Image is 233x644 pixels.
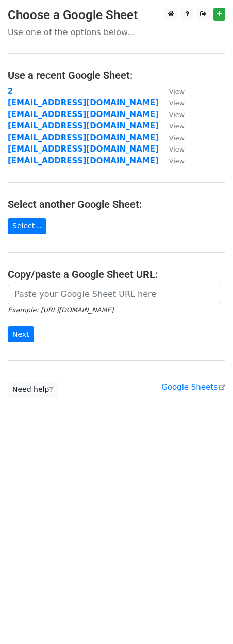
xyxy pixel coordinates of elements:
[159,87,185,96] a: View
[169,111,185,119] small: View
[159,110,185,119] a: View
[8,27,225,38] p: Use one of the options below...
[8,133,159,142] a: [EMAIL_ADDRESS][DOMAIN_NAME]
[159,98,185,107] a: View
[161,383,225,392] a: Google Sheets
[169,88,185,95] small: View
[8,98,159,107] a: [EMAIL_ADDRESS][DOMAIN_NAME]
[8,285,220,304] input: Paste your Google Sheet URL here
[8,87,13,96] a: 2
[8,121,159,130] a: [EMAIL_ADDRESS][DOMAIN_NAME]
[8,326,34,342] input: Next
[159,144,185,154] a: View
[159,133,185,142] a: View
[169,157,185,165] small: View
[159,156,185,166] a: View
[169,99,185,107] small: View
[8,382,58,398] a: Need help?
[169,134,185,142] small: View
[159,121,185,130] a: View
[8,69,225,81] h4: Use a recent Google Sheet:
[169,122,185,130] small: View
[8,110,159,119] a: [EMAIL_ADDRESS][DOMAIN_NAME]
[8,268,225,280] h4: Copy/paste a Google Sheet URL:
[8,218,46,234] a: Select...
[8,144,159,154] a: [EMAIL_ADDRESS][DOMAIN_NAME]
[169,145,185,153] small: View
[8,306,113,314] small: Example: [URL][DOMAIN_NAME]
[8,198,225,210] h4: Select another Google Sheet:
[8,8,225,23] h3: Choose a Google Sheet
[8,156,159,166] a: [EMAIL_ADDRESS][DOMAIN_NAME]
